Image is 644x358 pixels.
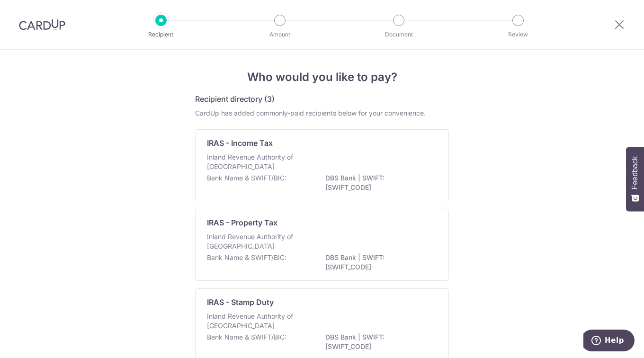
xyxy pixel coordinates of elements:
[207,312,307,331] p: Inland Revenue Authority of [GEOGRAPHIC_DATA]
[483,30,553,39] p: Review
[325,173,431,192] p: DBS Bank | SWIFT: [SWIFT_CODE]
[207,152,307,171] p: Inland Revenue Authority of [GEOGRAPHIC_DATA]
[325,253,431,272] p: DBS Bank | SWIFT: [SWIFT_CODE]
[207,137,273,149] p: IRAS - Income Tax
[19,19,65,30] img: CardUp
[364,30,434,39] p: Document
[583,330,635,353] iframe: Opens a widget where you can find more information
[631,156,639,189] span: Feedback
[207,253,286,262] p: Bank Name & SWIFT/BIC:
[207,217,277,228] p: IRAS - Property Tax
[626,147,644,211] button: Feedback - Show survey
[195,108,449,118] div: CardUp has added commonly-paid recipients below for your convenience.
[207,296,274,308] p: IRAS - Stamp Duty
[325,332,431,351] p: DBS Bank | SWIFT: [SWIFT_CODE]
[207,173,286,183] p: Bank Name & SWIFT/BIC:
[207,332,286,342] p: Bank Name & SWIFT/BIC:
[195,69,449,86] h4: Who would you like to pay?
[245,30,315,39] p: Amount
[126,30,196,39] p: Recipient
[195,93,275,105] h5: Recipient directory (3)
[207,232,307,251] p: Inland Revenue Authority of [GEOGRAPHIC_DATA]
